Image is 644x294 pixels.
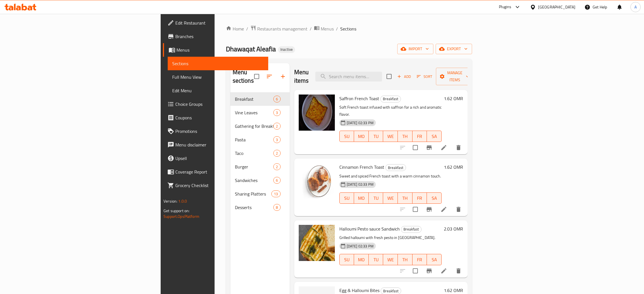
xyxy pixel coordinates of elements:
[398,192,412,204] button: TH
[452,141,465,154] button: delete
[172,87,264,94] span: Edit Menu
[314,25,334,32] a: Menus
[276,70,290,83] button: Add section
[230,92,290,106] div: Breakfast6
[235,177,274,184] span: Sandwiches
[354,192,369,204] button: MO
[339,173,442,180] p: Sweet and spiced French toast with a warm cinnamon touch.
[274,110,280,115] span: 3
[294,68,309,85] h2: Menu items
[415,194,425,202] span: FR
[369,192,383,204] button: TU
[235,96,274,102] span: Breakfast
[163,97,268,111] a: Choice Groups
[429,256,439,264] span: SA
[413,72,436,81] span: Sort items
[440,45,468,52] span: export
[409,265,421,277] span: Select to update
[274,124,280,129] span: 2
[385,132,396,141] span: WE
[381,96,401,102] span: Breakfast
[175,182,264,189] span: Grocery Checklist
[230,160,290,174] div: Burger2
[354,254,369,265] button: MO
[344,120,376,126] span: [DATE] 02:33 PM
[226,43,276,55] span: Dhawaqat Aleafia
[452,264,465,278] button: delete
[163,198,177,205] span: Version:
[452,203,465,216] button: delete
[422,264,436,278] button: Branch-specific-item
[356,132,366,141] span: MO
[401,226,421,232] span: Breakfast
[412,131,427,142] button: FR
[235,163,274,170] span: Burger
[273,96,280,102] div: items
[299,95,335,131] img: Saffron French Toast
[415,256,425,264] span: FR
[634,4,637,10] span: A
[400,132,410,141] span: TH
[235,190,272,197] span: Sharing Platters
[175,33,264,40] span: Branches
[400,194,410,202] span: TH
[354,131,369,142] button: MO
[175,19,264,26] span: Edit Restaurant
[436,44,472,54] button: export
[299,225,335,261] img: Halloumi Pesto sauce Sandwich
[274,96,280,102] span: 6
[436,68,474,85] button: Manage items
[371,132,381,141] span: TU
[278,47,295,52] span: Inactive
[175,155,264,162] span: Upsell
[422,203,436,216] button: Branch-specific-item
[412,192,427,204] button: FR
[369,254,383,265] button: TU
[339,131,354,142] button: SU
[299,163,335,199] img: Cinnamon French Toast
[168,70,268,84] a: Full Menu View
[339,254,354,265] button: SU
[235,123,274,130] span: Gathering for Breakfast
[422,141,436,154] button: Branch-specific-item
[230,174,290,187] div: Sandwiches6
[398,254,412,265] button: TH
[230,187,290,201] div: Sharing Platters13
[415,72,434,81] button: Sort
[226,25,472,32] nav: breadcrumb
[163,165,268,179] a: Coverage Report
[273,123,280,130] div: items
[230,133,290,146] div: Pasta3
[400,256,410,264] span: TH
[230,201,290,214] div: Desserts8
[444,163,463,171] h6: 1.62 OMR
[163,43,268,57] a: Menus
[342,256,352,264] span: SU
[168,57,268,70] a: Sections
[163,138,268,152] a: Menu disclaimer
[371,256,381,264] span: TU
[175,128,264,135] span: Promotions
[163,16,268,30] a: Edit Restaurant
[321,25,334,32] span: Menus
[273,150,280,157] div: items
[339,192,354,204] button: SU
[336,25,338,32] li: /
[344,243,376,249] span: [DATE] 02:33 PM
[273,109,280,116] div: items
[168,84,268,97] a: Edit Menu
[371,194,381,202] span: TU
[383,192,398,204] button: WE
[402,45,429,52] span: import
[440,69,469,84] span: Manage items
[163,124,268,138] a: Promotions
[263,70,276,83] span: Sort sections
[344,182,376,187] span: [DATE] 02:33 PM
[444,95,463,102] h6: 1.62 OMR
[235,150,274,157] div: Taco
[230,106,290,119] div: Vine Leaves3
[342,132,352,141] span: SU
